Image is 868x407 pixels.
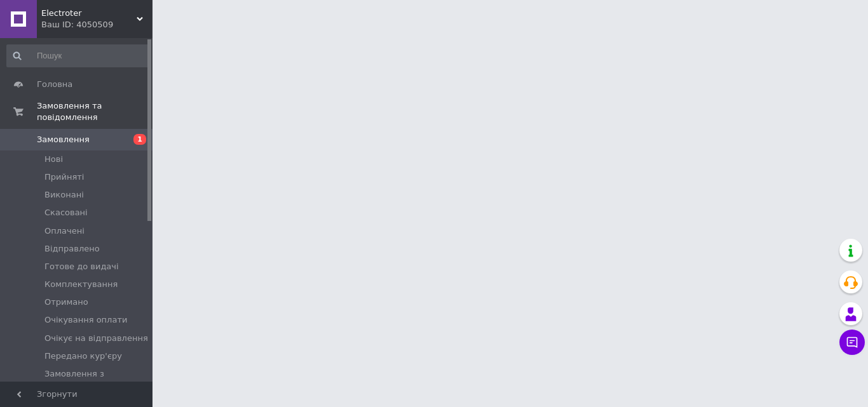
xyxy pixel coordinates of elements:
span: Готове до видачі [44,261,119,272]
button: Чат з покупцем [839,330,865,355]
span: Нові [44,154,63,165]
span: Відправлено [44,243,100,255]
input: Пошук [6,44,150,67]
span: Прийняті [44,171,84,183]
span: Замовлення з [PERSON_NAME] [44,368,149,391]
span: Замовлення [37,134,90,145]
span: Оплачені [44,225,85,237]
div: Ваш ID: 4050509 [41,19,153,30]
span: Передано кур'єру [44,350,122,362]
span: Комплектування [44,279,118,290]
span: Очікування оплати [44,314,127,326]
span: Виконані [44,189,84,201]
span: Скасовані [44,207,88,218]
span: Отримано [44,297,88,308]
span: Очікує на відправлення [44,333,148,344]
span: 1 [133,134,146,145]
span: Замовлення та повідомлення [37,100,153,123]
span: Electroter [41,8,137,19]
span: Головна [37,79,72,90]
